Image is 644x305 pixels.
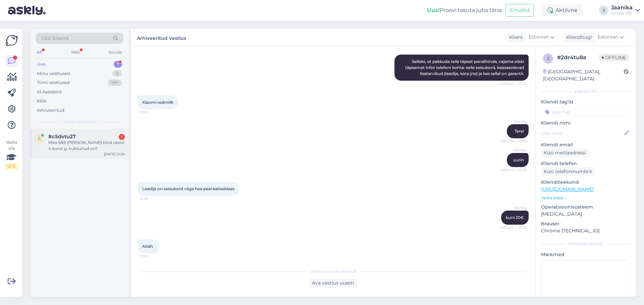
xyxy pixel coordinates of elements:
[104,152,125,157] div: [DATE] 10:59
[140,110,165,115] span: 12:25
[405,59,525,76] span: Selleks, et pakkuda teile täpset pandihinda, vajame siiski täpsemat infot telefoni kohta: selle s...
[119,134,125,140] div: 1
[529,33,549,41] span: Estonian
[542,4,583,16] div: Aktiivne
[501,148,527,153] span: Jaanika
[142,244,153,249] span: Aitäh
[501,119,527,124] span: Jaanika
[541,251,631,258] p: Märkmed
[112,70,122,77] div: 0
[427,6,502,14] div: Proovi tasuta juba täna:
[501,167,527,172] span: Nähtud ✓ 12:26
[48,140,125,152] div: Miks 585 [PERSON_NAME] hind üleöö 4 eurot g. kukkunud on?
[541,227,631,234] p: Chrome [TECHNICAL_ID]
[541,186,594,192] a: [URL][DOMAIN_NAME]
[541,148,589,157] div: Küsi meiliaadressi
[501,205,527,210] span: Jaanika
[541,160,631,167] p: Kliendi telefon
[114,61,122,68] div: 1
[142,100,173,105] span: Xiaomi redmi9t
[36,48,43,57] div: All
[42,35,68,42] span: Otsi kliente
[5,34,18,47] img: Askly Logo
[37,79,70,86] div: Tiimi vestlused
[541,120,631,127] p: Kliendi nimi
[38,136,41,141] span: c
[427,7,440,13] b: Uus!
[137,33,186,42] label: Arhiveeritud vestlus
[563,34,592,41] div: Klienditugi
[515,129,524,134] span: Tere!
[541,220,631,227] p: Brauser
[541,241,631,247] div: [PERSON_NAME]
[611,10,633,16] div: Luutar OÜ
[611,5,633,10] div: Jaanika
[140,196,165,201] span: 12:26
[541,204,631,211] p: Operatsioonisüsteem
[69,48,81,57] div: Web
[505,4,534,17] button: Emailid
[543,68,624,82] div: [GEOGRAPHIC_DATA], [GEOGRAPHIC_DATA]
[541,88,631,94] div: Kliendi info
[598,33,618,41] span: Estonian
[501,139,527,144] span: Nähtud ✓ 12:26
[309,279,357,288] div: Ava vestlus uuesti
[599,6,608,15] div: J
[37,107,64,114] div: Arhiveeritud
[506,215,524,220] span: kuni 20€
[541,107,631,117] input: Lisa tag
[500,81,527,86] span: Nähtud ✓ 12:24
[506,34,523,41] div: Klient
[557,54,599,62] div: # 2dr4tu8a
[37,98,47,104] div: Kõik
[541,141,631,148] p: Kliendi email
[541,167,595,176] div: Küsi telefoninumbrit
[5,163,17,169] div: 2 / 3
[541,195,631,201] p: Vaata edasi ...
[5,139,17,169] div: Vaata siia
[599,54,629,61] span: Offline
[64,119,95,125] span: Uued vestlused
[541,179,631,186] p: Klienditeekond
[107,48,123,57] div: Socials
[108,79,122,86] div: 99+
[541,130,623,137] input: Lisa nimi
[547,56,549,61] span: 2
[500,225,527,230] span: Nähtud ✓ 12:30
[310,269,356,275] span: Vestlus on arhiveeritud
[142,186,234,191] span: Laadija on seisukord väga hea peal kaitseklaas
[541,211,631,218] p: [MEDICAL_DATA]
[513,157,524,162] span: uurin
[140,254,165,259] span: 12:30
[37,61,46,68] div: Uus
[37,70,70,77] div: Minu vestlused
[48,134,76,140] span: #c5dvtu27
[541,98,631,105] p: Kliendi tag'id
[611,5,640,16] a: JaanikaLuutar OÜ
[37,89,62,95] div: AI Assistent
